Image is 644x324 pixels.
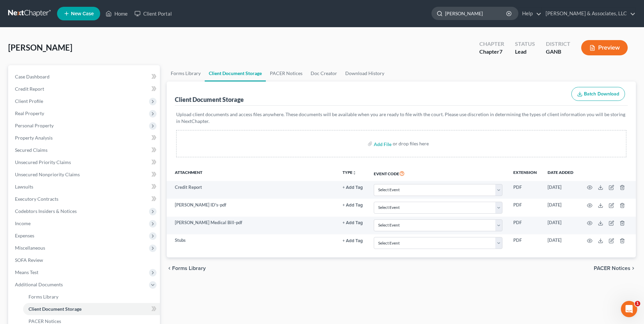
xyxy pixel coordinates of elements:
[167,165,337,181] th: Attachment
[15,135,53,141] span: Property Analysis
[15,208,77,214] span: Codebtors Insiders & Notices
[368,165,508,181] th: Event Code
[343,203,363,208] button: + Add Tag
[23,303,160,315] a: Client Document Storage
[571,87,625,101] button: Batch Download
[131,7,175,20] a: Client Portal
[8,42,72,52] span: [PERSON_NAME]
[10,168,160,181] a: Unsecured Nonpriority Claims
[15,233,34,238] span: Expenses
[15,269,38,275] span: Means Test
[10,193,160,205] a: Executory Contracts
[343,237,363,244] a: + Add Tag
[584,91,619,97] span: Batch Download
[343,221,363,225] button: + Add Tag
[343,170,356,175] button: TYPEunfold_more
[15,172,80,177] span: Unsecured Nonpriority Claims
[176,111,626,125] p: Upload client documents and access files anywhere. These documents will be available when you are...
[15,282,63,287] span: Additional Documents
[15,159,71,165] span: Unsecured Priority Claims
[515,48,535,56] div: Lead
[15,123,54,128] span: Personal Property
[508,217,542,234] td: PDF
[15,196,58,202] span: Executory Contracts
[343,219,363,226] a: + Add Tag
[15,74,50,79] span: Case Dashboard
[635,301,640,306] span: 1
[343,185,363,190] button: + Add Tag
[307,65,341,82] a: Doc Creator
[341,65,388,82] a: Download History
[23,291,160,303] a: Forms Library
[508,234,542,252] td: PDF
[479,48,504,56] div: Chapter
[167,217,337,234] td: [PERSON_NAME] Medical Bill-pdf
[175,95,244,104] div: Client Document Storage
[352,171,356,175] i: unfold_more
[172,266,206,271] span: Forms Library
[15,98,43,104] span: Client Profile
[508,181,542,199] td: PDF
[594,266,636,271] button: PACER Notices chevron_right
[542,199,579,216] td: [DATE]
[10,181,160,193] a: Lawsuits
[29,294,58,300] span: Forms Library
[343,239,363,243] button: + Add Tag
[71,11,94,16] span: New Case
[621,301,637,317] iframe: Intercom live chat
[10,71,160,83] a: Case Dashboard
[343,202,363,208] a: + Add Tag
[167,234,337,252] td: Stubs
[542,217,579,234] td: [DATE]
[10,132,160,144] a: Property Analysis
[542,181,579,199] td: [DATE]
[393,140,429,147] div: or drop files here
[167,266,172,271] i: chevron_left
[508,165,542,181] th: Extension
[10,254,160,266] a: SOFA Review
[15,110,44,116] span: Real Property
[594,266,630,271] span: PACER Notices
[343,184,363,191] a: + Add Tag
[10,156,160,168] a: Unsecured Priority Claims
[167,266,206,271] button: chevron_left Forms Library
[519,7,541,20] a: Help
[15,220,31,226] span: Income
[445,7,507,20] input: Search by name...
[515,40,535,48] div: Status
[10,144,160,156] a: Secured Claims
[15,86,44,92] span: Credit Report
[29,306,81,312] span: Client Document Storage
[15,184,33,190] span: Lawsuits
[15,147,48,153] span: Secured Claims
[15,257,43,263] span: SOFA Review
[630,266,636,271] i: chevron_right
[542,234,579,252] td: [DATE]
[10,83,160,95] a: Credit Report
[102,7,131,20] a: Home
[205,65,266,82] a: Client Document Storage
[29,318,61,324] span: PACER Notices
[581,40,628,55] button: Preview
[167,181,337,199] td: Credit Report
[167,65,205,82] a: Forms Library
[546,48,570,56] div: GANB
[542,7,636,20] a: [PERSON_NAME] & Associates, LLC
[167,199,337,216] td: [PERSON_NAME] ID's-pdf
[508,199,542,216] td: PDF
[542,165,579,181] th: Date added
[266,65,307,82] a: PACER Notices
[499,48,502,55] span: 7
[15,245,45,251] span: Miscellaneous
[546,40,570,48] div: District
[479,40,504,48] div: Chapter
